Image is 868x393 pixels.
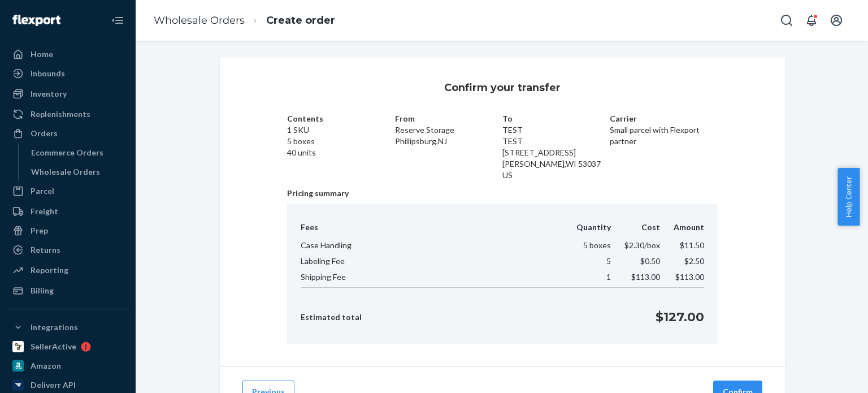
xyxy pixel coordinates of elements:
[7,261,129,279] a: Reporting
[31,185,54,197] div: Parcel
[301,269,563,288] td: Shipping Fee
[395,113,502,181] div: Reserve Storage Phillipsburg , NJ
[610,113,717,124] p: Carrier
[563,237,611,253] td: 5 boxes
[31,265,68,276] div: Reporting
[640,256,660,266] span: $0.50
[7,64,129,83] a: Inbounds
[25,163,129,181] a: Wholesale Orders
[684,256,704,266] span: $2.50
[154,14,245,27] a: Wholesale Orders
[31,379,76,391] div: Deliverr API
[7,182,129,200] a: Parcel
[837,168,860,226] button: Help Center
[7,85,129,103] a: Inventory
[563,222,611,237] th: Quantity
[631,272,660,282] span: $113.00
[31,68,65,79] div: Inbounds
[12,15,60,26] img: Flexport logo
[7,357,129,375] a: Amazon
[675,272,704,282] span: $113.00
[502,124,610,136] p: TEST
[563,253,611,269] td: 5
[7,338,129,356] a: SellerActive
[502,147,610,158] p: [STREET_ADDRESS]
[7,124,129,142] a: Orders
[301,237,563,253] td: Case Handling
[31,206,58,217] div: Freight
[301,253,563,269] td: Labeling Fee
[31,341,76,352] div: SellerActive
[7,202,129,221] a: Freight
[287,113,394,181] div: 1 SKU 5 boxes 40 units
[395,113,502,124] p: From
[656,308,704,326] p: $127.00
[7,45,129,63] a: Home
[145,4,344,37] ol: breadcrumbs
[563,269,611,288] td: 1
[31,285,54,296] div: Billing
[502,113,610,124] p: To
[7,105,129,123] a: Replenishments
[31,147,103,158] div: Ecommerce Orders
[31,49,53,60] div: Home
[31,360,61,372] div: Amazon
[287,188,718,199] p: Pricing summary
[502,170,610,181] p: US
[301,222,563,237] th: Fees
[31,166,100,178] div: Wholesale Orders
[611,222,660,237] th: Cost
[7,318,129,336] button: Integrations
[775,9,798,32] button: Open Search Box
[287,113,394,124] p: Contents
[624,240,660,250] span: $2.30 /box
[31,322,78,333] div: Integrations
[825,9,848,32] button: Open account menu
[800,9,823,32] button: Open notifications
[31,109,90,120] div: Replenishments
[660,222,704,237] th: Amount
[301,312,362,323] p: Estimated total
[502,158,610,170] p: [PERSON_NAME] , WI 53037
[25,144,129,162] a: Ecommerce Orders
[502,136,610,147] p: TEST
[31,128,58,139] div: Orders
[610,113,717,181] div: Small parcel with Flexport partner
[266,14,335,27] a: Create order
[7,222,129,240] a: Prep
[7,282,129,300] a: Billing
[444,80,561,95] h3: Confirm your transfer
[31,88,67,100] div: Inventory
[106,9,129,32] button: Close Navigation
[7,241,129,259] a: Returns
[31,244,60,256] div: Returns
[796,359,857,387] iframe: Opens a widget where you can chat to one of our agents
[31,225,48,236] div: Prep
[680,240,704,250] span: $11.50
